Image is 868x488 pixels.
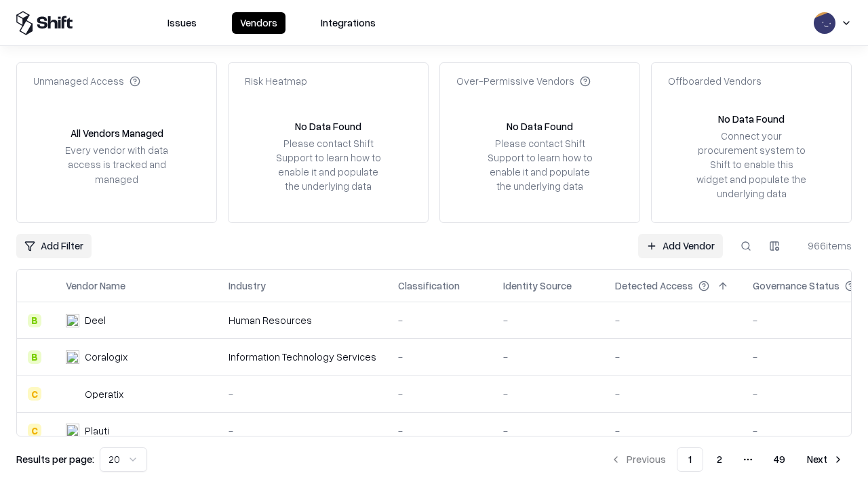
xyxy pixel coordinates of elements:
div: Information Technology Services [229,350,376,364]
div: C [28,387,41,401]
div: B [28,350,41,364]
div: No Data Found [507,119,573,134]
nav: pagination [602,447,852,472]
div: 966 items [797,239,852,253]
div: - [503,313,593,327]
div: - [398,313,481,327]
div: - [503,350,593,364]
div: Every vendor with data access is tracked and managed [60,143,173,186]
button: Add Filter [16,234,92,258]
div: Please contact Shift Support to learn how to enable it and populate the underlying data [272,136,384,194]
div: - [615,387,731,401]
div: Coralogix [85,350,127,364]
div: - [398,350,481,364]
div: Detected Access [615,279,693,293]
button: Vendors [232,12,285,34]
div: Please contact Shift Support to learn how to enable it and populate the underlying data [484,136,596,194]
img: Operatix [66,387,79,401]
div: All Vendors Managed [71,126,163,140]
div: - [229,424,376,438]
div: C [28,424,41,437]
div: - [503,424,593,438]
div: - [398,387,481,401]
a: Add Vendor [638,234,723,258]
div: - [615,350,731,364]
div: - [503,387,593,401]
button: Integrations [313,12,384,34]
div: Unmanaged Access [33,74,140,88]
button: 1 [677,447,703,472]
div: Identity Source [503,279,572,293]
div: Risk Heatmap [245,74,307,88]
div: Connect your procurement system to Shift to enable this widget and populate the underlying data [695,129,808,201]
button: Issues [159,12,205,34]
div: No Data Found [295,119,361,134]
div: Plauti [85,424,109,438]
div: - [229,387,376,401]
div: Classification [398,279,460,293]
div: Industry [229,279,266,293]
p: Results per page: [16,452,94,466]
div: - [398,424,481,438]
button: 49 [763,447,796,472]
img: Plauti [66,424,79,437]
div: - [615,424,731,438]
button: 2 [706,447,733,472]
div: No Data Found [718,112,785,126]
img: Deel [66,314,79,327]
button: Next [799,447,852,472]
img: Coralogix [66,350,79,364]
div: Deel [85,313,106,327]
div: Operatix [85,387,123,401]
div: B [28,314,41,327]
div: Governance Status [753,279,840,293]
div: - [615,313,731,327]
div: Human Resources [229,313,376,327]
div: Vendor Name [66,279,125,293]
div: Over-Permissive Vendors [456,74,591,88]
div: Offboarded Vendors [668,74,762,88]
